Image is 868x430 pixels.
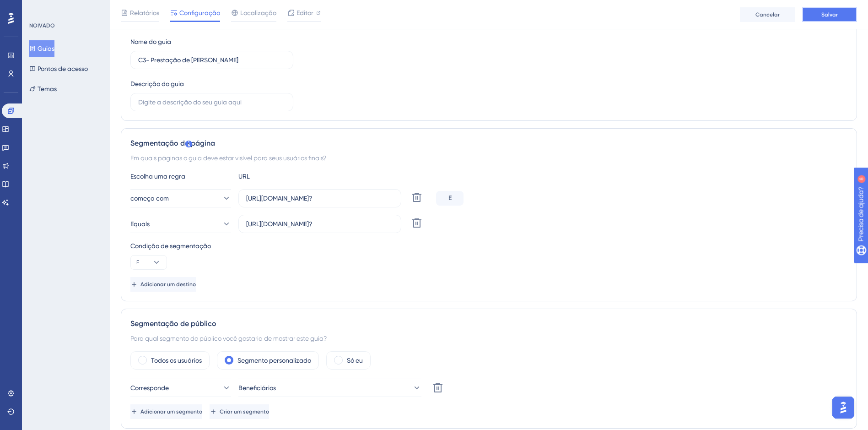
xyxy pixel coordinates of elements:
div: Escolha uma regra [130,171,231,182]
div: Segmentação de público [130,318,847,329]
div: NOIVADO [29,22,55,29]
span: começa com [130,193,169,204]
span: Equals [130,218,150,229]
button: Beneficiários [238,379,421,397]
span: Adicionar um destino [140,281,196,288]
span: E [136,259,139,266]
button: Adicionar um destino [130,277,196,292]
input: Digite a descrição do seu guia aqui [138,97,286,107]
button: Cancelar [740,7,795,22]
label: Só eu [347,355,363,366]
span: Salvar [821,11,838,18]
span: Adicionar um segmento [140,408,202,415]
div: 8 [83,5,86,12]
span: Corresponde [130,382,169,393]
span: Configuração [179,7,220,18]
font: Pontos de acesso [38,63,88,74]
div: Segmentação de página [130,138,847,149]
span: Cancelar [755,11,780,18]
button: Corresponde [130,379,231,397]
div: E [436,191,464,206]
font: Guias [38,43,54,54]
input: yourwebsite.com/path [246,193,394,203]
span: Criar um segmento [220,408,269,415]
span: Relatórios [130,7,159,18]
label: Todos os usuários [151,355,202,366]
input: yourwebsite.com/path [246,219,394,229]
font: Temas [38,83,57,94]
div: Condição de segmentação [130,240,847,251]
button: Salvar [802,7,857,22]
iframe: UserGuiding AI Assistant Launcher [830,394,857,421]
button: Equals [130,215,231,233]
button: Guias [29,40,54,57]
span: Precisa de ajuda? [22,2,76,13]
span: Beneficiários [238,382,276,393]
button: começa com [130,189,231,207]
label: Segmento personalizado [237,355,311,366]
button: Criar um segmento [210,404,269,419]
div: URL [238,171,339,182]
input: Digite o nome do seu guia aqui [138,55,286,65]
div: Descrição do guia [130,78,184,89]
div: Em quais páginas o guia deve estar visível para seus usuários finais? [130,152,847,163]
button: Adicionar um segmento [130,404,202,419]
button: E [130,255,167,270]
button: Pontos de acesso [29,60,88,77]
span: Editor [297,7,313,18]
span: Localização [240,7,276,18]
button: Temas [29,81,57,97]
div: Para qual segmento do público você gostaria de mostrar este guia? [130,333,847,344]
div: Nome do guia [130,36,171,47]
